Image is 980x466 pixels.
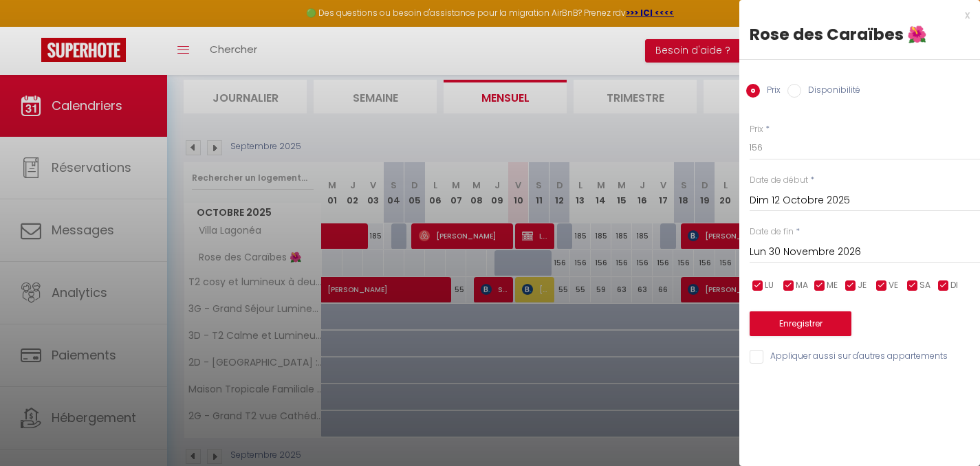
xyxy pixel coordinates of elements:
label: Prix [750,123,763,136]
label: Prix [760,84,781,99]
label: Date de début [750,174,808,187]
span: JE [858,279,867,292]
span: MA [796,279,808,292]
span: LU [765,279,774,292]
span: DI [950,279,958,292]
button: Enregistrer [750,311,851,336]
span: VE [889,279,898,292]
div: Rose des Caraïbes 🌺 [750,23,970,45]
div: x [739,7,970,23]
span: ME [827,279,838,292]
label: Date de fin [750,225,794,238]
span: SA [919,279,930,292]
label: Disponibilité [801,84,860,99]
